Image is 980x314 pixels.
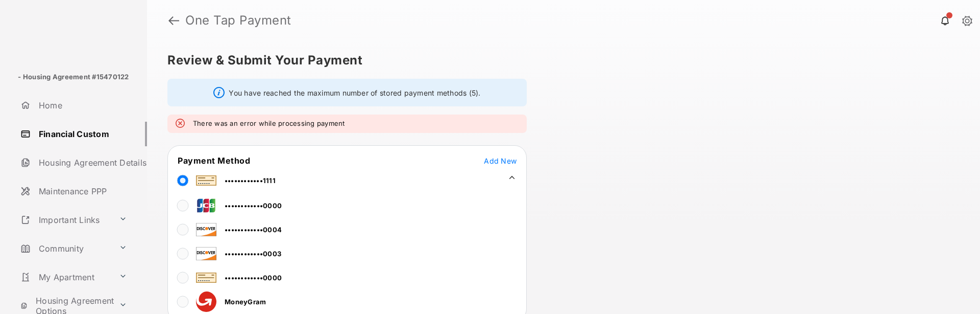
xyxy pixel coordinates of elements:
[16,122,147,146] a: Financial Custom
[16,93,147,118] a: Home
[225,274,282,282] span: ••••••••••••0000
[225,201,282,210] span: ••••••••••••0000
[16,179,147,204] a: Maintenance PPP
[225,176,276,185] span: ••••••••••••1111
[484,156,517,165] span: Add New
[484,155,517,166] button: Add New
[16,208,115,232] a: Important Links
[16,265,115,289] a: My Apartment
[225,226,282,234] span: ••••••••••••0004
[193,119,345,129] em: There was an error while processing payment
[185,14,291,27] strong: One Tap Payment
[225,298,266,306] span: MoneyGram
[167,79,527,106] div: You have reached the maximum number of stored payment methods (5).
[178,155,250,166] span: Payment Method
[16,150,147,175] a: Housing Agreement Details
[18,72,129,82] p: - Housing Agreement #15470122
[167,54,951,66] h5: Review & Submit Your Payment
[16,236,115,261] a: Community
[225,250,281,258] span: ••••••••••••0003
